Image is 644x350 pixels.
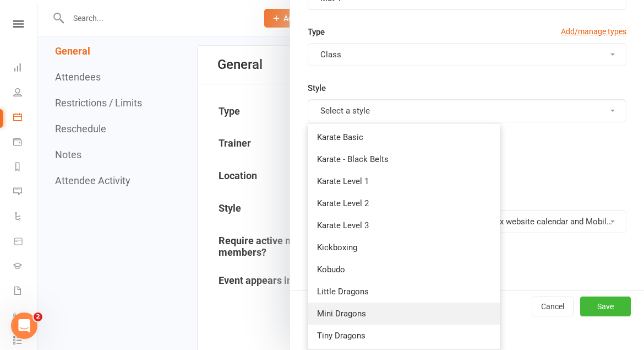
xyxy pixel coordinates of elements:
[13,131,38,155] a: Payments
[532,297,574,316] button: Cancel
[13,155,38,180] a: Reports
[308,99,626,122] button: Select a style
[308,214,500,236] a: Karate Level 3
[308,126,500,148] a: Karate Basic
[308,148,500,170] a: Karate - Black Belts
[308,25,325,39] label: Type
[13,56,38,81] a: Dashboard
[308,170,500,192] a: Karate Level 1
[308,325,500,347] a: Tiny Dragons
[13,106,38,131] a: Calendar
[34,313,42,321] span: 2
[561,25,626,37] a: Add/manage types
[13,230,38,255] a: Product Sales
[13,81,38,106] a: People
[308,82,326,95] label: Style
[308,259,500,281] a: Kobudo
[308,236,500,259] a: Kickboxing
[308,43,626,66] button: Class
[308,303,500,325] a: Mini Dragons
[580,297,631,316] button: Save
[308,192,500,214] a: Karate Level 2
[11,313,37,339] iframe: Intercom live chat
[308,281,500,303] a: Little Dragons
